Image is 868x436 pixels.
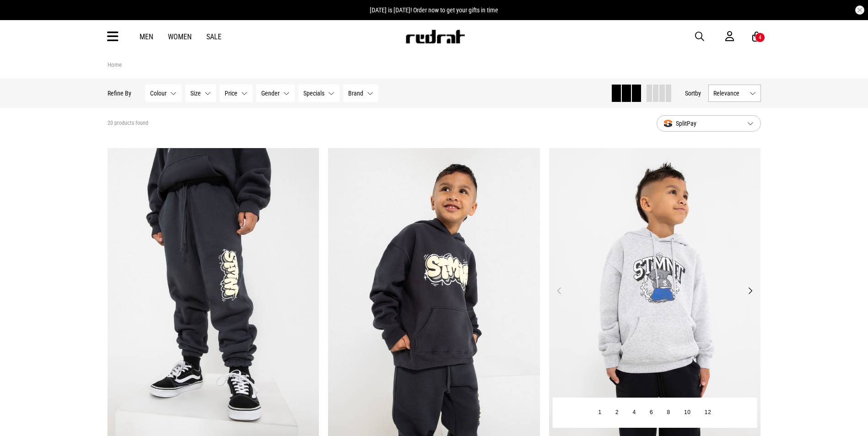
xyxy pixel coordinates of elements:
[185,85,216,102] button: Size
[657,115,761,132] button: SplitPay
[145,85,182,102] button: Colour
[643,404,660,421] button: 6
[744,285,756,296] button: Next
[256,85,295,102] button: Gender
[554,285,565,296] button: Previous
[261,90,280,97] span: Gender
[108,90,131,97] p: Refine By
[206,32,221,41] a: Sale
[752,32,761,42] a: 4
[660,404,677,421] button: 8
[225,90,237,97] span: Price
[609,404,625,421] button: 2
[343,85,378,102] button: Brand
[708,85,761,102] button: Relevance
[698,404,718,421] button: 12
[664,118,740,129] span: SplitPay
[150,90,167,97] span: Colour
[140,32,153,41] a: Men
[370,6,498,14] span: [DATE] is [DATE]! Order now to get your gifts in time
[695,90,701,97] span: by
[664,120,672,128] img: splitpay-icon.png
[220,85,253,102] button: Price
[759,34,761,41] div: 4
[348,90,363,97] span: Brand
[591,404,608,421] button: 1
[677,404,698,421] button: 10
[168,32,192,41] a: Women
[685,88,701,99] button: Sortby
[405,30,465,43] img: Redrat logo
[713,90,746,97] span: Relevance
[303,90,324,97] span: Specials
[625,404,642,421] button: 4
[108,120,148,127] span: 20 products found
[298,85,340,102] button: Specials
[190,90,201,97] span: Size
[108,61,122,68] a: Home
